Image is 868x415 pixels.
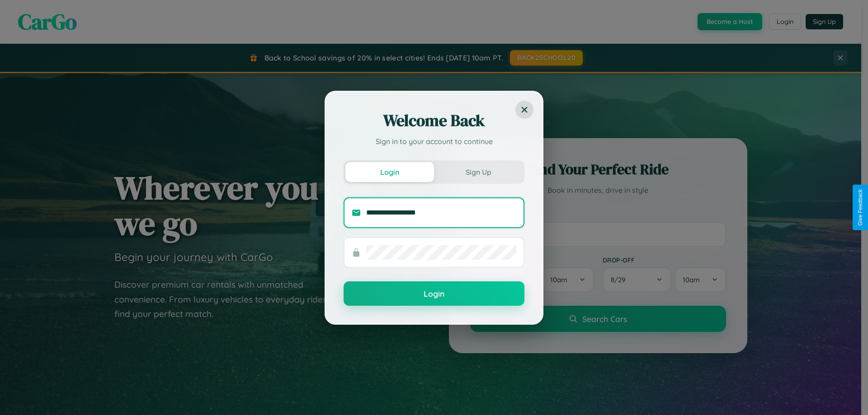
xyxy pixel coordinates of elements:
[344,281,524,306] button: Login
[857,189,863,226] div: Give Feedback
[345,162,434,182] button: Login
[434,162,523,182] button: Sign Up
[344,136,524,147] p: Sign in to your account to continue
[344,110,524,131] h2: Welcome Back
